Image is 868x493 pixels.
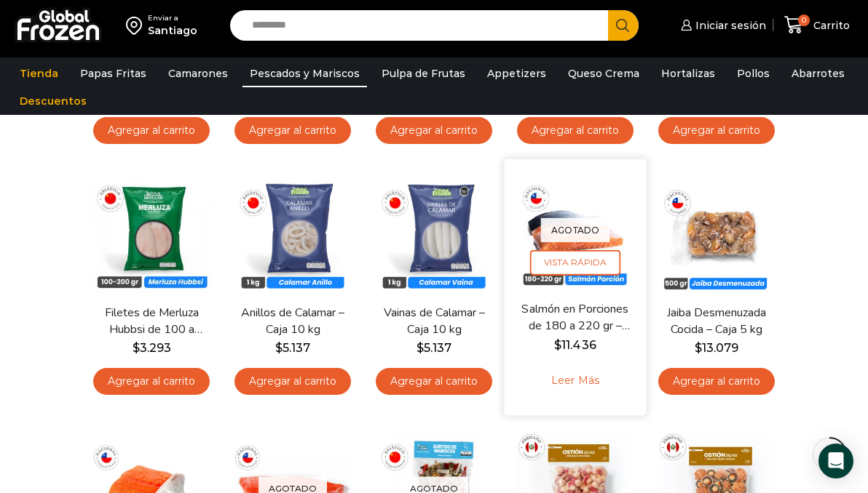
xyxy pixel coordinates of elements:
a: Anillos de Calamar – Caja 10 kg [239,305,347,338]
a: Agregar al carrito: “Anillos de Calamar - Caja 10 kg” [234,368,351,395]
a: Filetes de Merluza Hubbsi de 100 a 200 gr – Caja 10 kg [98,305,205,338]
div: Santiago [148,23,197,38]
a: Leé más sobre “Salmón en Porciones de 180 a 220 gr - Caja 5 kg” [529,365,621,396]
bdi: 5.137 [417,341,451,355]
a: Hortalizas [654,60,722,87]
a: Salmón en Porciones de 180 a 220 gr – Caja 5 kg [521,301,630,335]
span: $ [554,338,561,352]
bdi: 11.436 [554,338,596,352]
a: Tienda [12,60,66,87]
div: Open Intercom Messenger [818,444,853,478]
a: Papas Fritas [73,60,154,87]
span: $ [133,341,140,355]
bdi: 3.293 [133,341,171,355]
a: Agregar al carrito: “Atún en Medallón de 140 a 200 g - Caja 5 kg” [658,117,775,144]
a: Descuentos [12,87,94,115]
a: Pulpa de Frutas [374,60,473,87]
span: Vista Rápida [530,250,620,276]
a: Queso Crema [561,60,647,87]
a: 0 Carrito [781,8,853,42]
a: Agregar al carrito: “Surtido de Mariscos - Gold - Caja 10 kg” [376,117,492,144]
span: Iniciar sesión [692,18,766,33]
a: Appetizers [480,60,553,87]
button: Search button [608,10,639,41]
bdi: 13.079 [695,341,738,355]
a: Agregar al carrito: “Vainas de Calamar - Caja 10 kg” [376,368,492,395]
span: 0 [798,15,810,26]
a: Agregar al carrito: “Filetes de Merluza Hubbsi de 100 a 200 gr – Caja 10 kg” [93,368,210,395]
a: Iniciar sesión [677,11,766,40]
span: $ [417,341,424,355]
p: Agotado [541,218,610,242]
a: Pollos [730,60,777,87]
img: address-field-icon.svg [126,13,148,38]
a: Vainas de Calamar – Caja 10 kg [380,305,488,338]
a: Agregar al carrito: “Kanikama – Caja 10 kg” [93,117,210,144]
a: Jaiba Desmenuzada Cocida – Caja 5 kg [663,305,770,338]
span: $ [695,341,702,355]
span: $ [275,341,283,355]
bdi: 5.137 [275,341,310,355]
div: Enviar a [148,13,197,23]
a: Camarones [161,60,235,87]
a: Abarrotes [784,60,852,87]
a: Agregar al carrito: “Filete de Tilapia - Caja 10 kg” [234,117,351,144]
a: Pescados y Mariscos [242,60,367,87]
span: Carrito [810,18,850,33]
a: Agregar al carrito: “Atún en Trozos - Caja 10 kg” [517,117,634,144]
a: Agregar al carrito: “Jaiba Desmenuzada Cocida - Caja 5 kg” [658,368,775,395]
